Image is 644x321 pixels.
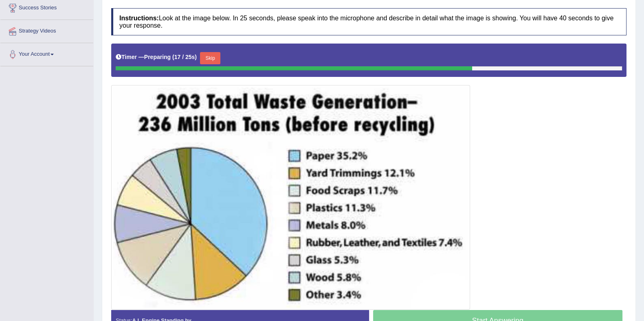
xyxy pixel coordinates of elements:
[0,20,93,40] a: Strategy Videos
[174,54,195,60] b: 17 / 25s
[200,52,220,64] button: Skip
[119,15,159,22] b: Instructions:
[172,54,174,60] b: (
[0,43,93,63] a: Your Account
[195,54,197,60] b: )
[116,54,197,60] h5: Timer —
[144,54,171,60] b: Preparing
[111,8,626,35] h4: Look at the image below. In 25 seconds, please speak into the microphone and describe in detail w...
